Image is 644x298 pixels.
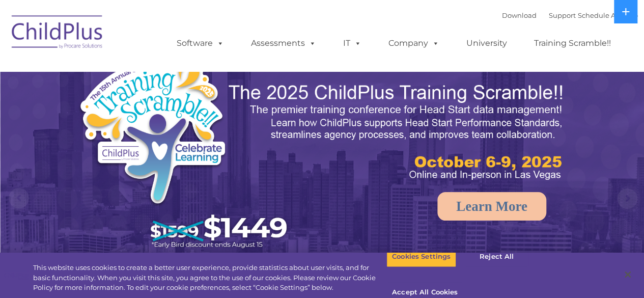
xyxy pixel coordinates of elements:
div: Rename [4,59,640,68]
div: Sign out [4,50,640,59]
div: This website uses cookies to create a better user experience, provide statistics about user visit... [33,263,386,293]
div: Sort A > Z [4,4,640,13]
a: IT [333,33,372,53]
a: Schedule A Demo [578,11,638,19]
span: Last name [142,67,173,75]
a: Training Scramble!! [524,33,621,53]
a: Download [502,11,537,19]
div: Sort New > Old [4,13,640,22]
span: Phone number [142,109,185,117]
button: Cookies Settings [386,246,456,267]
a: Assessments [241,33,326,53]
a: Company [378,33,450,53]
div: Move To ... [4,22,640,32]
div: Options [4,41,640,50]
div: Delete [4,32,640,41]
img: ChildPlus by Procare Solutions [7,8,108,59]
button: Reject All [465,246,528,267]
a: University [456,33,517,53]
a: Learn More [437,192,546,221]
div: Move To ... [4,68,640,77]
a: Support [549,11,576,19]
font: | [502,11,638,19]
a: Software [166,33,234,53]
button: Close [617,263,639,286]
